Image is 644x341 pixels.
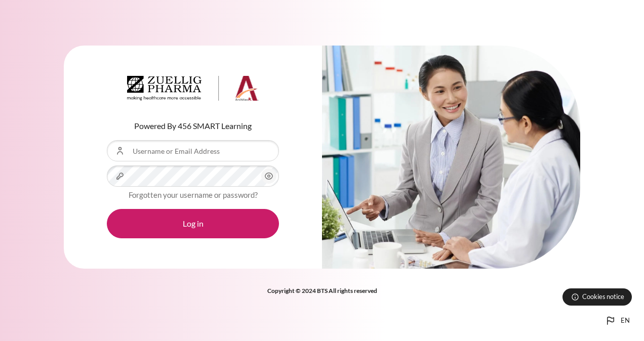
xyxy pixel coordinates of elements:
button: Languages [600,311,634,331]
button: Cookies notice [562,288,632,306]
span: en [621,316,630,326]
a: Forgotten your username or password? [129,190,258,199]
a: Architeck [127,76,259,105]
button: Log in [107,209,279,238]
strong: Copyright © 2024 BTS All rights reserved [267,287,377,294]
span: Cookies notice [582,292,624,302]
input: Username or Email Address [107,140,279,161]
img: Architeck [127,76,259,101]
p: Powered By 456 SMART Learning [107,120,279,132]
